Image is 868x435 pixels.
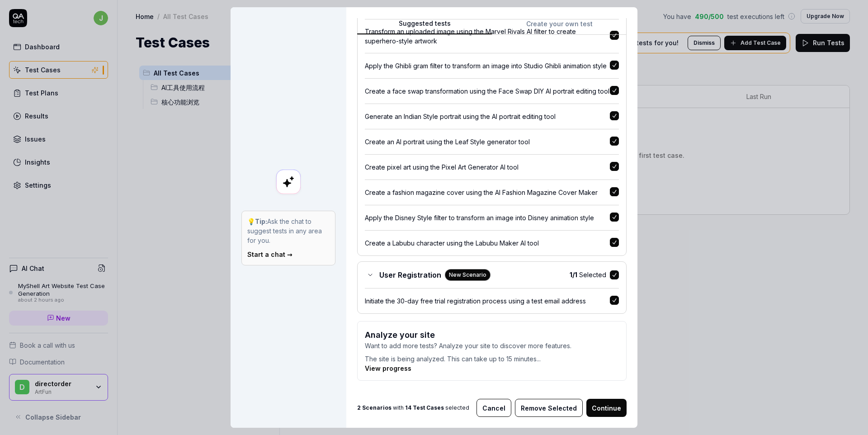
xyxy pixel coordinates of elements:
[247,217,330,245] p: 💡 Ask the chat to suggest tests in any area for you.
[445,269,491,281] div: New Scenario
[365,27,610,46] div: Transform an uploaded image using the Marvel Rivals AI filter to create superhero-style artwork
[365,341,619,350] p: Want to add more tests? Analyze your site to discover more features.
[365,112,610,121] div: Generate an Indian Style portrait using the AI portrait editing tool
[365,213,610,222] div: Apply the Disney Style filter to transform an image into Disney animation style
[365,162,610,172] div: Create pixel art using the Pixel Art Generator AI tool
[365,364,411,372] a: View progress
[570,270,606,279] span: Selected
[586,399,627,417] button: Continue
[365,238,610,248] div: Create a Labubu character using the Labubu Maker AI tool
[357,19,492,35] button: Suggested tests
[255,217,267,225] strong: Tip:
[247,251,292,258] a: Start a chat →
[365,296,610,306] div: Initiate the 30-day free trial registration process using a test email address
[405,404,444,411] b: 14 Test Cases
[365,61,610,71] div: Apply the Ghibli gram filter to transform an image into Studio Ghibli animation style
[357,404,469,412] span: with selected
[570,271,577,279] b: 1 / 1
[492,19,627,35] button: Create your own test
[365,86,610,96] div: Create a face swap transformation using the Face Swap DIY AI portrait editing tool
[365,350,619,364] p: The site is being analyzed. This can take up to 15 minutes...
[515,399,583,417] button: Remove Selected
[365,188,610,197] div: Create a fashion magazine cover using the AI Fashion Magazine Cover Maker
[357,404,392,411] b: 2 Scenarios
[365,329,619,341] h3: Analyze your site
[365,137,610,147] div: Create an AI portrait using the Leaf Style generator tool
[379,270,441,280] span: User Registration
[476,399,511,417] button: Cancel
